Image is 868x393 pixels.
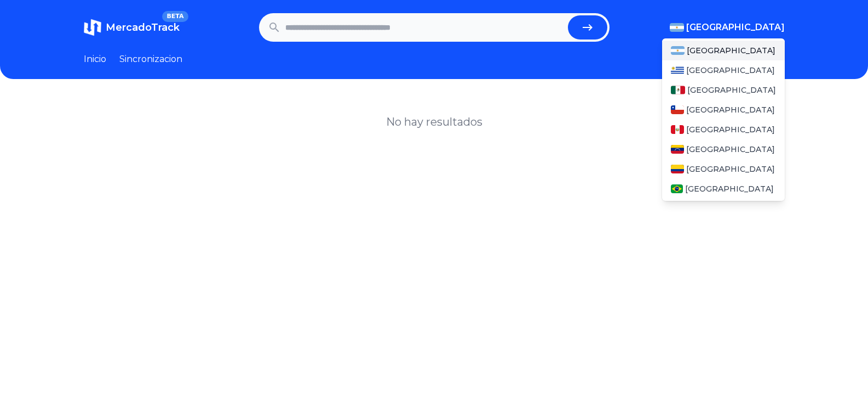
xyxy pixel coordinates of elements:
a: Peru[GEOGRAPHIC_DATA] [662,120,785,139]
img: Brasil [671,184,683,193]
span: [GEOGRAPHIC_DATA] [686,124,775,135]
img: Colombia [671,165,684,173]
span: [GEOGRAPHIC_DATA] [685,183,774,194]
a: Argentina[GEOGRAPHIC_DATA] [662,41,785,60]
span: [GEOGRAPHIC_DATA] [686,144,775,155]
span: [GEOGRAPHIC_DATA] [687,85,776,96]
a: Sincronizacion [119,53,182,66]
a: Uruguay[GEOGRAPHIC_DATA] [662,60,785,80]
a: Mexico[GEOGRAPHIC_DATA] [662,80,785,100]
a: MercadoTrackBETA [84,19,180,36]
a: Inicio [84,53,106,66]
img: Argentina [671,46,685,55]
a: Chile[GEOGRAPHIC_DATA] [662,100,785,120]
img: Chile [671,105,684,114]
span: [GEOGRAPHIC_DATA] [686,164,775,175]
a: Brasil[GEOGRAPHIC_DATA] [662,179,785,199]
h1: No hay resultados [386,114,482,130]
img: Uruguay [671,66,684,75]
span: [GEOGRAPHIC_DATA] [686,104,775,115]
img: Peru [671,125,684,134]
img: Venezuela [671,145,684,154]
img: MercadoTrack [84,19,101,36]
span: [GEOGRAPHIC_DATA] [686,21,785,34]
a: Colombia[GEOGRAPHIC_DATA] [662,159,785,179]
a: Venezuela[GEOGRAPHIC_DATA] [662,139,785,159]
span: [GEOGRAPHIC_DATA] [687,45,775,56]
span: [GEOGRAPHIC_DATA] [686,65,775,76]
img: Mexico [671,86,685,94]
span: BETA [162,11,188,22]
button: [GEOGRAPHIC_DATA] [670,21,785,34]
img: Argentina [670,23,684,32]
span: MercadoTrack [106,21,180,33]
